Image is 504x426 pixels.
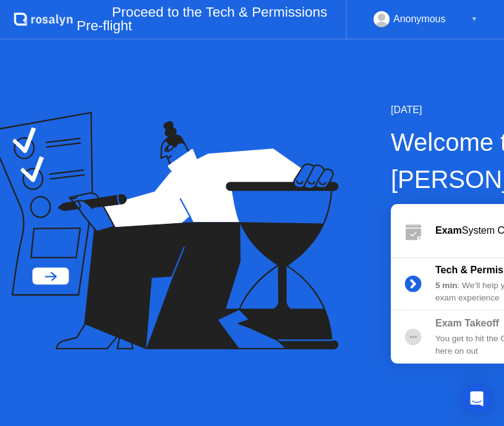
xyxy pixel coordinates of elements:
[393,11,446,27] div: Anonymous
[435,318,499,328] b: Exam Takeoff
[435,281,458,290] b: 5 min
[462,384,492,414] div: Open Intercom Messenger
[471,11,477,27] div: ▼
[435,225,462,236] b: Exam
